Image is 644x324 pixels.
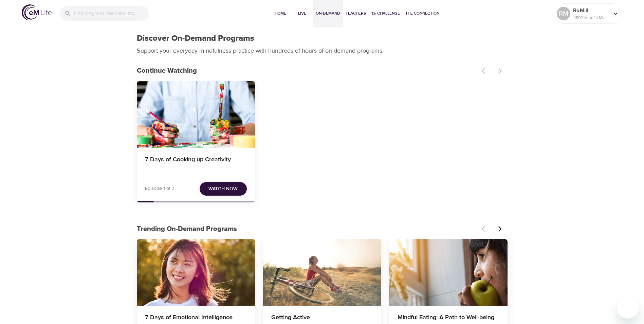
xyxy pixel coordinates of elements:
span: The Connection [405,10,439,17]
span: Watch Now [208,185,238,193]
span: Live [294,10,310,17]
div: RM [557,7,570,20]
button: Mindful Eating: A Path to Well-being [389,239,508,306]
p: RoMill [573,6,609,15]
p: Support your everyday mindfulness practice with hundreds of hours of on-demand programs. [137,46,391,55]
h3: Continue Watching [137,67,478,75]
span: Home [272,10,289,17]
p: Trending On-Demand Programs [137,224,478,234]
p: 11502 Mindful Minutes [573,15,609,21]
span: Teachers [346,10,366,17]
p: Episode 1 of 7 [145,185,174,192]
h1: Discover On-Demand Programs [137,34,254,43]
span: On-Demand [316,10,340,17]
input: Find programs, teachers, etc... [74,6,149,21]
button: Watch Now [200,182,247,196]
button: Getting Active [263,239,381,306]
span: 1% Challenge [371,10,400,17]
iframe: Button to launch messaging window [617,297,639,319]
button: Next items [493,221,508,236]
button: 7 Days of Cooking up Creativity [137,81,255,148]
img: logo [22,4,52,20]
button: 7 Days of Emotional Intelligence [137,239,255,306]
h4: 7 Days of Cooking up Creativity [145,156,247,172]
